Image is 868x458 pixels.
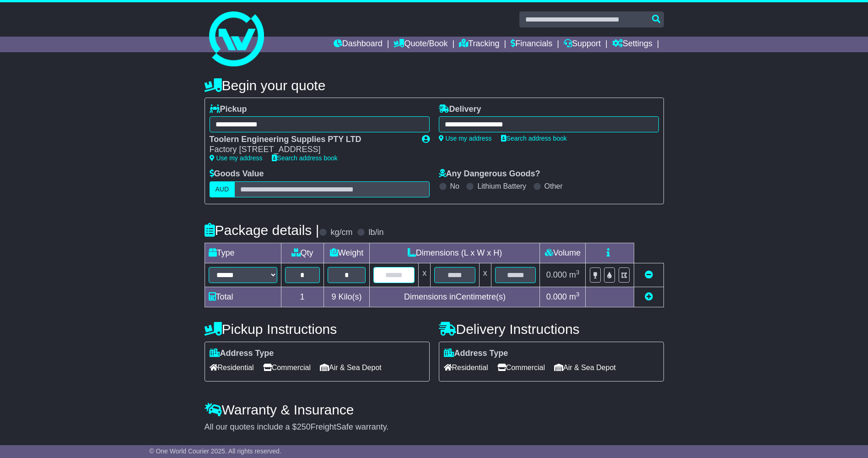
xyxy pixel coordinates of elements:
label: Pickup [210,104,247,114]
td: 1 [281,287,323,307]
a: Dashboard [334,37,383,52]
h4: Package details | [205,223,319,238]
span: m [569,270,580,279]
a: Add new item [645,292,653,301]
td: Kilo(s) [323,287,370,307]
td: Dimensions in Centimetre(s) [370,287,540,307]
td: x [419,263,431,287]
label: Address Type [444,349,508,359]
span: © One World Courier 2025. All rights reserved. [149,447,281,455]
label: Address Type [210,349,274,359]
span: 0.000 [546,270,567,279]
label: AUD [210,181,235,197]
label: lb/in [368,228,383,238]
td: Type [205,243,281,263]
h4: Warranty & Insurance [205,402,664,417]
td: Weight [323,243,370,263]
label: Goods Value [210,169,264,179]
a: Use my address [210,154,263,162]
div: Toolern Engineering Supplies PTY LTD [210,135,413,145]
td: Volume [540,243,586,263]
span: Commercial [263,360,311,375]
a: Quote/Book [394,37,447,52]
td: Dimensions (L x W x H) [370,243,540,263]
td: Total [205,287,281,307]
h4: Delivery Instructions [439,322,664,337]
span: Residential [210,360,254,375]
label: kg/cm [330,228,352,238]
a: Tracking [459,37,499,52]
a: Support [564,37,601,52]
h4: Pickup Instructions [205,322,430,337]
span: m [569,292,580,301]
label: Any Dangerous Goods? [439,169,540,179]
div: Factory [STREET_ADDRESS] [210,145,413,155]
a: Financials [511,37,552,52]
label: Delivery [439,104,481,114]
span: 250 [297,422,311,431]
h4: Begin your quote [205,78,664,93]
a: Use my address [439,135,492,142]
a: Settings [612,37,652,52]
span: 9 [331,292,336,301]
td: x [479,263,491,287]
label: No [450,182,459,191]
span: Air & Sea Depot [554,360,616,375]
label: Lithium Battery [477,182,526,191]
span: 0.000 [546,292,567,301]
span: Commercial [497,360,545,375]
span: Air & Sea Depot [320,360,382,375]
label: Other [545,182,563,191]
div: All our quotes include a $ FreightSafe warranty. [205,422,664,432]
td: Qty [281,243,323,263]
sup: 3 [576,269,580,276]
span: Residential [444,360,488,375]
a: Search address book [272,154,338,162]
a: Remove this item [645,270,653,279]
a: Search address book [501,135,567,142]
sup: 3 [576,291,580,298]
